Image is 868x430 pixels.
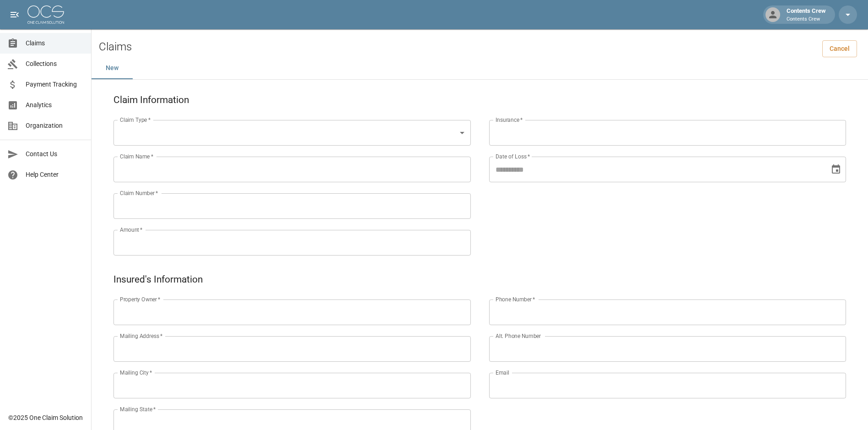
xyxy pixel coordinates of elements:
[120,189,158,197] label: Claim Number
[496,332,541,340] label: Alt. Phone Number
[120,332,162,340] label: Mailing Address
[26,80,84,89] span: Payment Tracking
[27,5,64,24] img: ocs-logo-white-transparent.png
[120,152,153,160] label: Claim Name
[496,295,535,303] label: Phone Number
[26,100,84,110] span: Analytics
[26,38,84,48] span: Claims
[26,59,84,69] span: Collections
[787,16,826,23] p: Contents Crew
[26,121,84,131] span: Organization
[26,149,84,159] span: Contact Us
[5,5,24,24] button: open drawer
[496,116,523,124] label: Insurance
[120,116,151,124] label: Claim Type
[120,226,143,234] label: Amount
[26,170,84,180] span: Help Center
[827,160,845,179] button: Choose date
[120,295,161,303] label: Property Owner
[92,57,133,79] button: New
[496,152,530,160] label: Date of Loss
[8,413,83,422] div: © 2025 One Claim Solution
[496,369,509,376] label: Email
[822,40,857,57] a: Cancel
[120,369,152,376] label: Mailing City
[120,405,156,413] label: Mailing State
[92,57,868,79] div: dynamic tabs
[99,40,132,54] h2: Claims
[783,6,830,23] div: Contents Crew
